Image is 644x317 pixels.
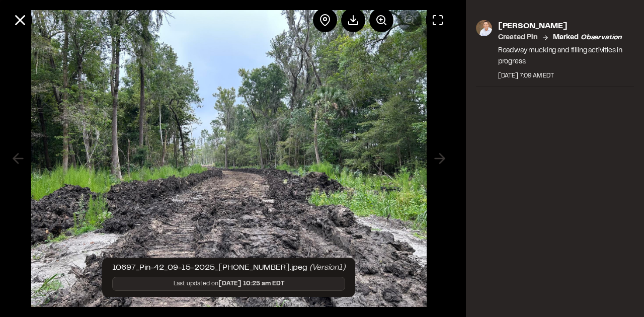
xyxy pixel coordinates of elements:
button: Zoom in [369,8,393,32]
em: observation [581,35,622,41]
div: View pin on map [313,8,337,32]
img: photo [476,20,492,36]
p: Created Pin [498,32,538,43]
p: Roadway mucking and filling activities in progress. [498,45,634,67]
div: [DATE] 7:09 AM EDT [498,71,634,81]
p: [PERSON_NAME] [498,20,634,32]
button: Close modal [8,8,32,32]
button: Toggle Fullscreen [426,8,450,32]
p: Marked [553,32,622,43]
